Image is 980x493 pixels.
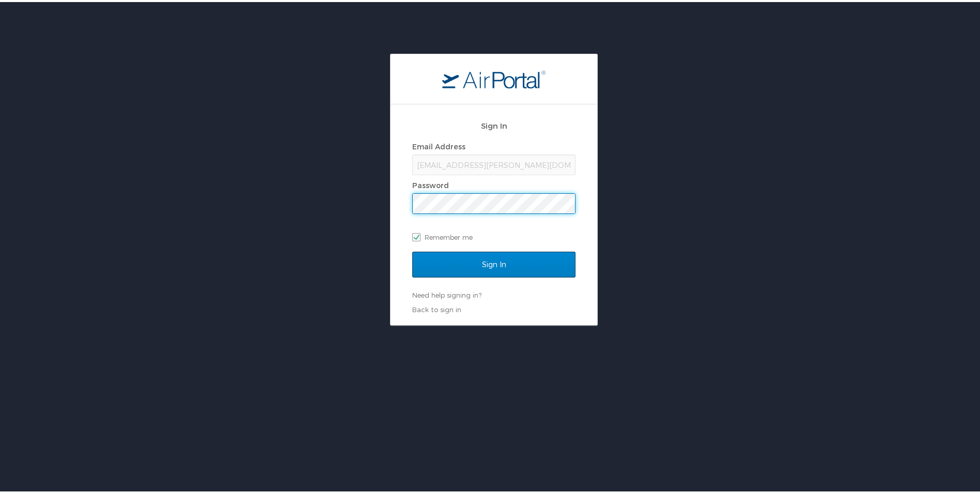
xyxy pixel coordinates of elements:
label: Password [412,179,449,188]
input: Sign In [412,250,575,275]
a: Back to sign in [412,303,461,312]
label: Email Address [412,140,465,149]
label: Remember me [412,227,575,243]
h2: Sign In [412,118,575,130]
a: Need help signing in? [412,289,481,297]
img: logo [442,68,546,86]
